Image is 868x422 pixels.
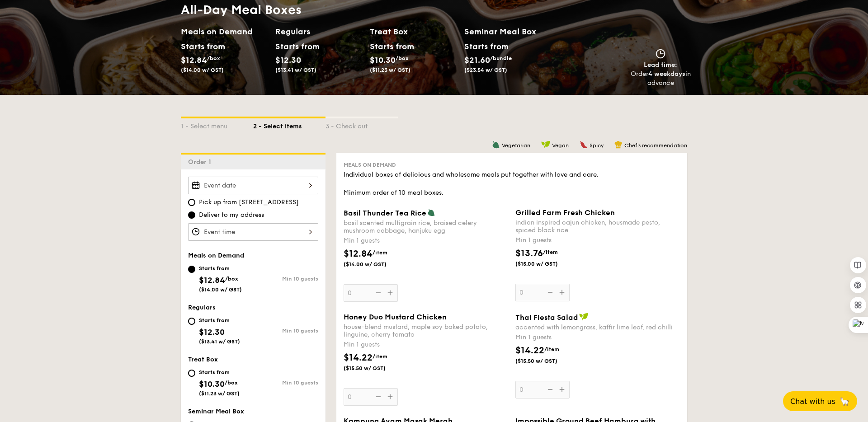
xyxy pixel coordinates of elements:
[464,40,508,53] div: Starts from
[188,158,215,166] span: Order 1
[325,118,398,131] div: 3 - Check out
[544,346,559,352] span: /item
[344,162,396,168] span: Meals on Demand
[225,380,238,386] span: /box
[275,67,316,73] span: ($13.41 w/ GST)
[344,261,405,268] span: ($14.00 w/ GST)
[188,177,318,194] input: Event date
[188,304,216,311] span: Regulars
[344,340,508,349] div: Min 1 guests
[515,260,577,267] span: ($15.00 w/ GST)
[181,67,224,73] span: ($14.00 w/ GST)
[648,70,685,78] strong: 4 weekdays
[253,118,325,131] div: 2 - Select items
[275,55,301,65] span: $12.30
[181,25,268,38] h2: Meals on Demand
[225,276,238,282] span: /box
[344,365,405,372] span: ($15.50 w/ GST)
[590,142,604,149] span: Spicy
[344,249,373,259] span: $12.84
[427,208,435,216] img: icon-vegetarian.fe4039eb.svg
[199,275,225,285] span: $12.84
[199,286,242,293] span: ($14.00 w/ GST)
[253,380,318,386] div: Min 10 guests
[515,345,544,356] span: $14.22
[370,55,396,65] span: $10.30
[370,40,410,53] div: Starts from
[344,209,426,217] span: Basil Thunder Tea Rice
[207,55,220,61] span: /box
[188,408,244,415] span: Seminar Meal Box
[502,142,530,149] span: Vegetarian
[515,236,680,245] div: Min 1 guests
[630,70,691,88] div: Order in advance
[344,313,447,321] span: Honey Duo Mustard Chicken
[541,141,550,149] img: icon-vegan.f8ff3823.svg
[199,327,225,337] span: $12.30
[199,265,242,272] div: Starts from
[492,141,500,149] img: icon-vegetarian.fe4039eb.svg
[624,142,687,149] span: Chef's recommendation
[253,328,318,334] div: Min 10 guests
[344,352,373,363] span: $14.22
[199,211,264,220] span: Deliver to my address
[188,266,195,273] input: Starts from$12.84/box($14.00 w/ GST)Min 10 guests
[515,333,680,342] div: Min 1 guests
[275,25,363,38] h2: Regulars
[181,55,207,65] span: $12.84
[515,208,615,217] span: Grilled Farm Fresh Chicken
[188,211,195,219] input: Deliver to my address
[199,379,225,389] span: $10.30
[839,396,850,407] span: 🦙
[373,249,387,256] span: /item
[515,357,577,365] span: ($15.50 w/ GST)
[344,170,680,197] div: Individual boxes of delicious and wholesome meals put together with love and care. Minimum order ...
[181,40,221,53] div: Starts from
[614,141,623,149] img: icon-chef-hat.a58ddaea.svg
[370,67,410,73] span: ($11.23 w/ GST)
[188,199,195,206] input: Pick up from [STREET_ADDRESS]
[783,391,857,411] button: Chat with us🦙
[490,55,512,61] span: /bundle
[199,369,240,376] div: Starts from
[370,25,457,38] h2: Treat Box
[396,55,409,61] span: /box
[644,61,677,69] span: Lead time:
[515,248,543,259] span: $13.76
[464,67,507,73] span: ($23.54 w/ GST)
[464,25,559,38] h2: Seminar Meal Box
[552,142,569,149] span: Vegan
[344,219,508,234] div: basil scented multigrain rice, braised celery mushroom cabbage, hanjuku egg
[188,318,195,325] input: Starts from$12.30($13.41 w/ GST)Min 10 guests
[199,198,299,207] span: Pick up from [STREET_ADDRESS]
[790,397,835,406] span: Chat with us
[344,323,508,338] div: house-blend mustard, maple soy baked potato, linguine, cherry tomato
[188,223,318,241] input: Event time
[199,338,240,345] span: ($13.41 w/ GST)
[275,40,316,53] div: Starts from
[188,370,195,377] input: Starts from$10.30/box($11.23 w/ GST)Min 10 guests
[654,49,667,59] img: icon-clock.2db775ea.svg
[181,2,559,18] h1: All-Day Meal Boxes
[515,324,680,331] div: accented with lemongrass, kaffir lime leaf, red chilli
[515,219,680,234] div: indian inspired cajun chicken, housmade pesto, spiced black rice
[373,353,387,360] span: /item
[580,141,588,149] img: icon-spicy.37a8142b.svg
[199,317,240,324] div: Starts from
[188,356,218,363] span: Treat Box
[181,118,253,131] div: 1 - Select menu
[188,252,244,259] span: Meals on Demand
[253,276,318,282] div: Min 10 guests
[199,390,240,397] span: ($11.23 w/ GST)
[579,313,588,321] img: icon-vegan.f8ff3823.svg
[464,55,490,65] span: $21.60
[515,313,578,322] span: Thai Fiesta Salad
[543,249,558,255] span: /item
[344,236,508,245] div: Min 1 guests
